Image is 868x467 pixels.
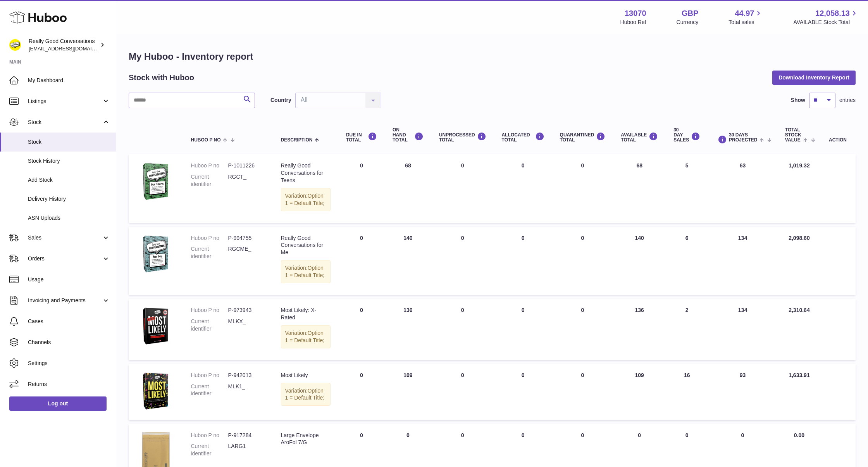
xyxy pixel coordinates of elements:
span: 0 [581,432,584,438]
dt: Huboo P no [191,307,228,314]
div: Variation: [281,383,331,406]
td: 134 [708,227,777,295]
dd: RGCME_ [228,245,265,260]
td: 0 [338,154,385,222]
span: Orders [28,255,102,262]
img: product image [136,162,175,201]
div: UNPROCESSED Total [439,132,486,143]
td: 2 [666,299,708,360]
span: 44.97 [735,8,754,19]
span: Stock [28,119,102,126]
div: Large Envelope AroFol 7/G [281,432,331,446]
dt: Current identifier [191,245,228,260]
a: Log out [9,396,107,410]
td: 140 [613,227,666,295]
div: Really Good Conversations [29,38,98,52]
strong: GBP [682,8,698,19]
div: Variation: [281,188,331,211]
dt: Current identifier [191,318,228,333]
span: Total stock value [785,128,801,143]
span: AVAILABLE Stock Total [793,19,859,26]
span: Stock History [28,157,110,165]
dd: P-973943 [228,307,265,314]
span: 0 [581,372,584,378]
span: Option 1 = Default Title; [285,193,325,206]
span: Huboo P no [191,138,220,143]
td: 6 [666,227,708,295]
img: product image [136,372,175,410]
img: product image [136,234,175,273]
dt: Huboo P no [191,234,228,242]
img: product image [136,307,175,345]
td: 0 [431,154,494,222]
label: Show [791,97,805,104]
td: 0 [338,299,385,360]
dt: Huboo P no [191,162,228,169]
span: 1,633.91 [789,372,810,378]
span: [EMAIL_ADDRESS][DOMAIN_NAME] [29,45,114,52]
dd: RGCT_ [228,173,265,188]
td: 0 [494,364,552,420]
div: Most Likely: X-Rated [281,307,331,321]
span: Option 1 = Default Title; [285,330,325,343]
dt: Huboo P no [191,372,228,379]
a: 44.97 Total sales [728,8,763,26]
a: 12,058.13 AVAILABLE Stock Total [793,8,859,26]
td: 0 [431,227,494,295]
span: 12,058.13 [815,8,850,19]
span: Cases [28,318,110,325]
td: 16 [666,364,708,420]
dt: Current identifier [191,443,228,457]
td: 0 [431,364,494,420]
td: 136 [385,299,431,360]
h2: Stock with Huboo [129,72,194,83]
strong: 13070 [625,8,646,19]
dd: MLKX_ [228,318,265,333]
td: 68 [613,154,666,222]
span: Add Stock [28,176,110,184]
img: hello@reallygoodconversations.co [9,39,21,51]
span: Delivery History [28,195,110,203]
div: Variation: [281,325,331,348]
button: Download Inventory Report [772,71,856,84]
span: 0.00 [794,432,804,438]
td: 0 [494,299,552,360]
span: 2,310.64 [789,307,810,313]
td: 109 [613,364,666,420]
td: 0 [494,154,552,222]
div: QUARANTINED Total [560,132,606,143]
td: 0 [338,227,385,295]
div: ALLOCATED Total [502,132,544,143]
h1: My Huboo - Inventory report [129,50,856,63]
span: Description [281,138,313,143]
dt: Current identifier [191,383,228,398]
dd: P-994755 [228,234,265,242]
label: Country [270,97,291,104]
span: 0 [581,162,584,169]
span: Total sales [728,19,763,26]
span: Settings [28,360,110,367]
div: Huboo Ref [620,19,646,26]
div: Action [829,138,848,143]
dd: P-917284 [228,432,265,439]
span: Invoicing and Payments [28,297,102,304]
dd: MLK1_ [228,383,265,398]
span: 1,019.32 [789,162,810,169]
div: ON HAND Total [393,128,424,143]
span: Listings [28,98,102,105]
dd: P-1011226 [228,162,265,169]
dt: Current identifier [191,173,228,188]
div: Really Good Conversations for Me [281,234,331,257]
div: DUE IN TOTAL [346,132,377,143]
div: Really Good Conversations for Teens [281,162,331,184]
div: Most Likely [281,372,331,379]
td: 136 [613,299,666,360]
td: 68 [385,154,431,222]
td: 5 [666,154,708,222]
td: 0 [431,299,494,360]
td: 134 [708,299,777,360]
td: 63 [708,154,777,222]
div: Currency [677,19,699,26]
span: Channels [28,339,110,346]
dd: P-942013 [228,372,265,379]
